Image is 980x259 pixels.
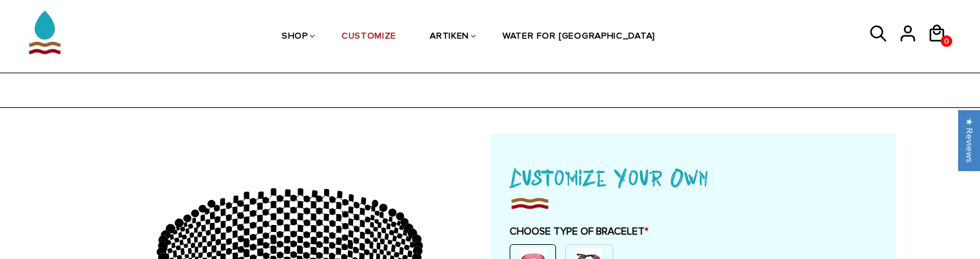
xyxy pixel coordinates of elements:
[941,33,952,49] span: 0
[341,4,396,70] a: CUSTOMIZE
[503,4,655,70] a: WATER FOR [GEOGRAPHIC_DATA]
[430,4,469,70] a: ARTIKEN
[941,35,952,47] a: 0
[510,225,877,238] label: CHOOSE TYPE OF BRACELET
[510,159,877,194] h1: Customize Your Own
[282,4,308,70] a: SHOP
[510,194,550,212] img: imgboder_100x.png
[958,110,980,171] div: Click to open Judge.me floating reviews tab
